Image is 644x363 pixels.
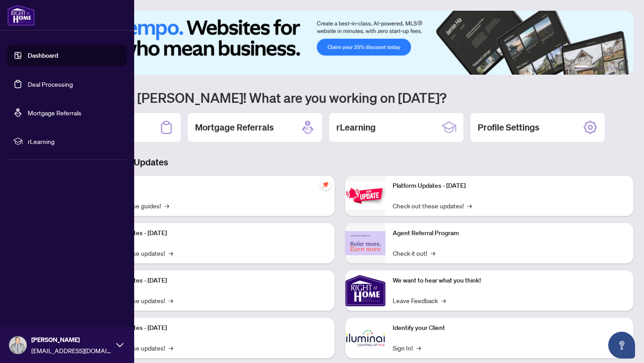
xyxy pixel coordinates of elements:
a: Sign In!→ [393,343,421,353]
span: → [431,248,435,258]
span: [PERSON_NAME] [31,335,112,345]
button: 1 [574,66,589,69]
button: 4 [606,66,610,69]
img: Slide 0 [47,11,633,75]
p: Platform Updates - [DATE] [94,323,327,333]
img: Agent Referral Program [345,231,386,256]
h2: Mortgage Referrals [195,121,274,134]
a: Check out these updates!→ [393,201,472,211]
a: Check it out!→ [393,248,435,258]
button: 6 [621,66,624,69]
span: → [441,295,446,305]
button: 5 [614,66,617,69]
h2: rLearning [336,121,376,134]
h1: Welcome back [PERSON_NAME]! What are you working on [DATE]? [47,89,633,106]
span: → [416,343,421,353]
p: Platform Updates - [DATE] [94,276,327,286]
span: [EMAIL_ADDRESS][DOMAIN_NAME] [31,346,112,355]
p: Platform Updates - [DATE] [393,181,626,191]
button: 3 [599,66,603,69]
img: logo [7,4,35,26]
p: Identify your Client [393,323,626,333]
a: Leave Feedback→ [393,295,446,305]
p: We want to hear what you think! [393,276,626,286]
span: → [467,201,472,211]
span: → [169,295,173,305]
p: Self-Help [94,181,327,191]
h2: Profile Settings [478,121,539,134]
a: Dashboard [28,51,58,59]
span: rLearning [28,136,121,146]
span: → [165,201,169,211]
a: Mortgage Referrals [28,109,81,117]
button: Open asap [608,332,635,359]
h3: Brokerage & Industry Updates [47,156,633,169]
p: Platform Updates - [DATE] [94,228,327,238]
button: 2 [592,66,596,69]
span: pushpin [320,179,331,190]
img: Profile Icon [9,337,26,354]
a: Deal Processing [28,80,73,88]
img: Platform Updates - June 23, 2025 [345,181,386,210]
img: Identify your Client [345,318,386,358]
p: Agent Referral Program [393,228,626,238]
span: → [169,248,173,258]
img: We want to hear what you think! [345,270,386,311]
span: → [169,343,173,353]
